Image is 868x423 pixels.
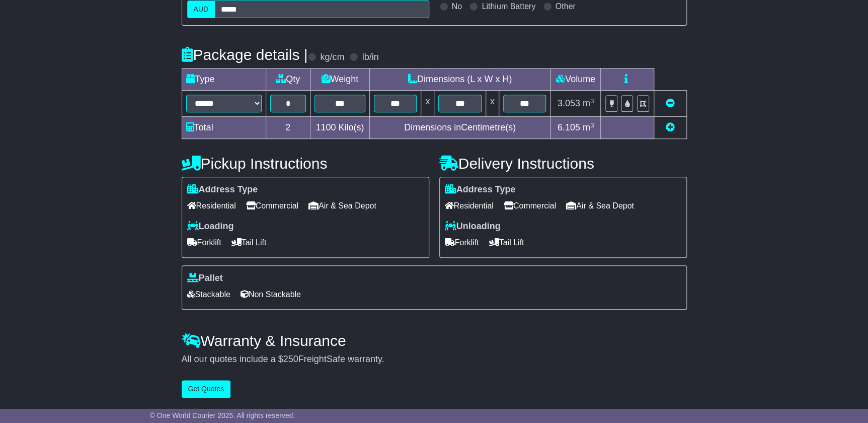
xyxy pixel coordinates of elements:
td: Total [182,117,266,139]
td: Weight [310,68,369,91]
span: Air & Sea Depot [566,198,634,214]
td: Type [182,68,266,91]
span: Stackable [187,287,230,302]
td: Volume [550,68,601,91]
label: Pallet [187,273,223,284]
td: Dimensions (L x W x H) [369,68,550,91]
label: Lithium Battery [482,2,535,11]
a: Remove this item [666,98,675,108]
label: Other [556,2,576,11]
td: x [486,91,499,117]
span: Residential [187,198,236,214]
span: Commercial [504,198,556,214]
label: Loading [187,221,234,232]
label: Address Type [445,184,516,195]
span: Tail Lift [231,235,267,250]
span: Non Stackable [241,287,301,302]
td: 2 [266,117,310,139]
label: lb/in [362,52,378,63]
div: All our quotes include a $ FreightSafe warranty. [182,354,687,365]
button: Get Quotes [182,380,231,398]
label: AUD [187,1,215,18]
span: m [583,98,594,108]
td: Qty [266,68,310,91]
span: Residential [445,198,494,214]
td: Dimensions in Centimetre(s) [369,117,550,139]
label: Address Type [187,184,258,195]
td: x [421,91,434,117]
td: Kilo(s) [310,117,369,139]
span: Forklift [187,235,221,250]
span: Commercial [246,198,298,214]
h4: Pickup Instructions [182,155,429,172]
a: Add new item [666,122,675,132]
span: Air & Sea Depot [308,198,376,214]
sup: 3 [590,97,594,105]
span: 1100 [315,122,336,132]
label: Unloading [445,221,501,232]
h4: Warranty & Insurance [182,332,687,349]
span: 6.105 [558,122,580,132]
label: kg/cm [320,52,344,63]
span: 250 [283,354,298,364]
h4: Package details | [182,46,308,63]
h4: Delivery Instructions [439,155,687,172]
label: No [452,2,462,11]
span: m [583,122,594,132]
span: Tail Lift [489,235,524,250]
span: 3.053 [558,98,580,108]
span: © One World Courier 2025. All rights reserved. [150,411,295,419]
sup: 3 [590,121,594,129]
span: Forklift [445,235,479,250]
